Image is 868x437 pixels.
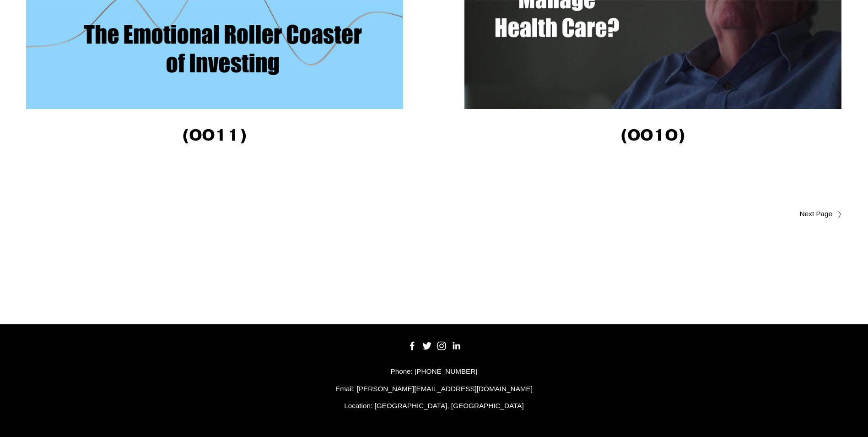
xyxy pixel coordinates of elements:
a: Instagram [437,341,446,350]
a: LinkedIn [452,341,461,350]
a: Facebook [408,341,417,350]
strong: (0011) [182,124,247,145]
a: Twitter [422,341,431,350]
p: Phone: [PHONE_NUMBER] [26,366,842,377]
p: Location: [GEOGRAPHIC_DATA], [GEOGRAPHIC_DATA] [26,400,842,411]
strong: (0010) [620,124,685,145]
p: Email: [PERSON_NAME][EMAIL_ADDRESS][DOMAIN_NAME] [26,383,842,394]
